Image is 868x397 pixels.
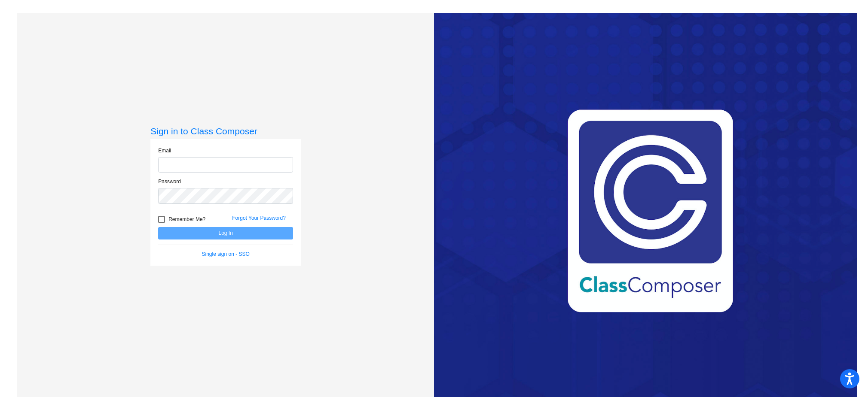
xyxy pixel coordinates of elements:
span: Remember Me? [168,214,205,224]
a: Forgot Your Password? [232,215,286,221]
a: Single sign on - SSO [202,251,250,257]
h3: Sign in to Class Composer [150,126,301,136]
button: Log In [158,227,293,239]
label: Password [158,178,181,185]
label: Email [158,147,171,155]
